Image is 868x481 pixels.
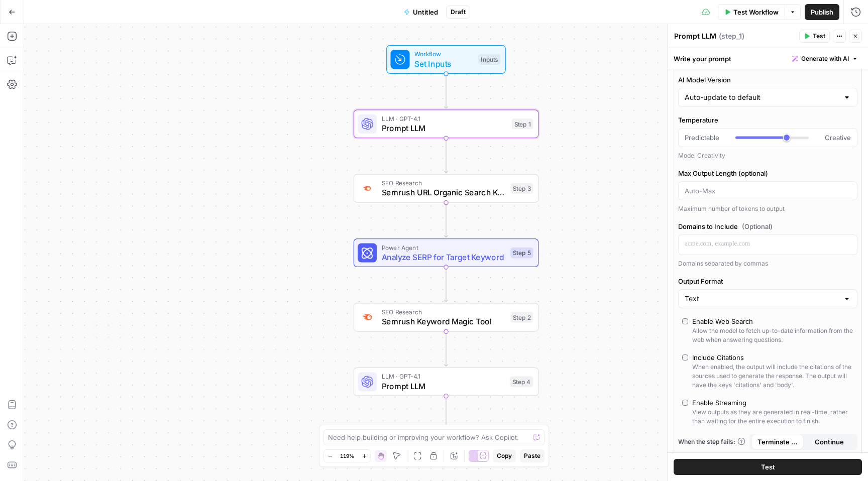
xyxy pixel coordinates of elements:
button: Copy [493,449,516,462]
div: Step 3 [510,183,533,193]
div: Step 4 [510,377,533,387]
span: Creative [825,133,851,143]
g: Edge from step_2 to step_4 [444,331,448,366]
button: Test [799,30,830,43]
span: Copy [497,451,512,460]
span: Prompt LLM [382,380,505,392]
span: Analyze SERP for Target Keyword [382,251,506,263]
div: Inputs [478,54,500,65]
div: SEO ResearchSemrush URL Organic Search KeywordsStep 3 [354,174,538,203]
div: When enabled, the output will include the citations of the sources used to generate the response.... [692,363,853,390]
div: Enable Web Search [692,316,753,326]
div: SEO ResearchSemrush Keyword Magic ToolStep 2 [354,303,538,331]
span: Predictable [685,133,719,143]
g: Edge from start to step_1 [444,74,448,108]
span: Semrush Keyword Magic Tool [382,315,506,327]
span: Continue [815,437,844,447]
span: LLM · GPT-4.1 [382,372,505,381]
span: Generate with AI [801,54,849,63]
a: When the step fails: [678,437,745,446]
button: Publish [805,4,839,20]
g: Edge from step_3 to step_5 [444,203,448,237]
label: Max Output Length (optional) [678,168,857,178]
img: ey5lt04xp3nqzrimtu8q5fsyor3u [361,183,373,193]
div: Maximum number of tokens to output [678,204,857,213]
button: Continue [804,434,856,450]
span: Paste [524,451,540,460]
span: (Optional) [742,221,773,231]
div: WorkflowSet InputsInputs [354,45,538,74]
g: Edge from step_1 to step_3 [444,138,448,173]
input: Enable Web SearchAllow the model to fetch up-to-date information from the web when answering ques... [682,318,688,324]
span: Test [813,32,825,41]
span: Untitled [413,7,438,17]
input: Text [685,294,839,304]
span: Terminate Workflow [757,437,798,447]
input: Include CitationsWhen enabled, the output will include the citations of the sources used to gener... [682,354,688,360]
label: AI Model Version [678,75,857,85]
button: Untitled [398,4,444,20]
span: 119% [340,452,354,460]
img: 8a3tdog8tf0qdwwcclgyu02y995m [361,311,373,323]
div: LLM · GPT-4.1Prompt LLMStep 4 [354,368,538,396]
div: Allow the model to fetch up-to-date information from the web when answering questions. [692,326,853,344]
button: Paste [520,449,545,462]
div: Power AgentAnalyze SERP for Target KeywordStep 5 [354,238,538,267]
span: Set Inputs [414,58,474,70]
div: Step 2 [510,312,533,322]
input: Enable StreamingView outputs as they are generated in real-time, rather than waiting for the enti... [682,400,688,406]
span: ( step_1 ) [719,31,744,41]
span: Test [761,462,775,472]
g: Edge from step_4 to end [444,396,448,431]
button: Test [674,459,862,475]
span: LLM · GPT-4.1 [382,114,507,124]
input: Auto-update to default [685,92,839,102]
g: Edge from step_5 to step_2 [444,267,448,302]
textarea: Prompt LLM [674,31,716,41]
div: Write your prompt [668,48,868,69]
div: Enable Streaming [692,398,746,408]
span: Workflow [414,49,474,59]
span: Publish [811,7,833,17]
span: Draft [451,8,466,17]
div: Include Citations [692,352,744,363]
div: View outputs as they are generated in real-time, rather than waiting for the entire execution to ... [692,408,853,426]
input: Auto-Max [685,186,851,196]
div: Step 1 [512,118,533,129]
span: Power Agent [382,243,506,252]
div: LLM · GPT-4.1Prompt LLMStep 1 [354,109,538,138]
label: Domains to Include [678,221,857,231]
span: Semrush URL Organic Search Keywords [382,187,506,199]
label: Output Format [678,276,857,286]
div: Step 5 [510,248,533,258]
div: Model Creativity [678,151,857,160]
button: Test Workflow [718,4,785,20]
span: Test Workflow [733,7,779,17]
span: SEO Research [382,178,506,188]
div: Domains separated by commas [678,259,857,268]
span: Prompt LLM [382,122,507,134]
button: Generate with AI [788,52,862,65]
span: SEO Research [382,307,506,317]
label: Temperature [678,115,857,125]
